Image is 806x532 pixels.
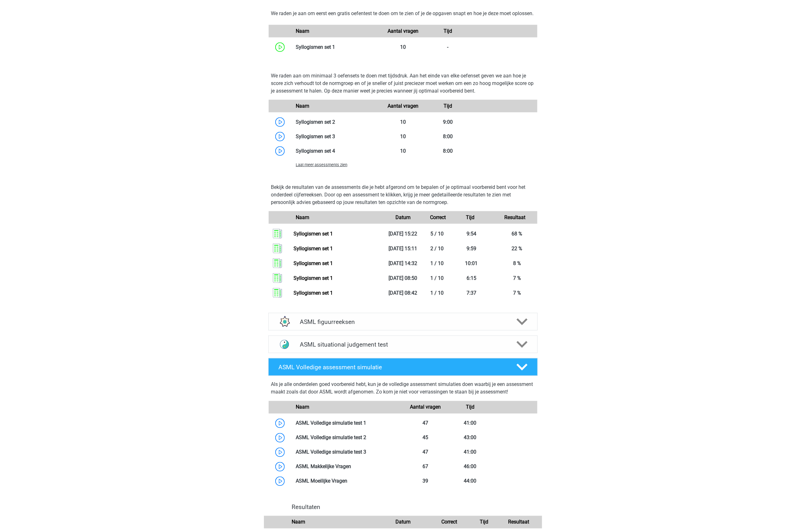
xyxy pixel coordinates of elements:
[381,214,425,221] div: Datum
[291,420,403,427] div: ASML Volledige simulatie test 1
[496,518,542,526] div: Resultaat
[291,102,381,110] div: Naam
[425,102,470,110] div: Tijd
[294,231,333,237] a: Syllogismen set 1
[271,10,535,17] p: We raden je aan om eerst een gratis oefentest te doen om te zien of je de opgaven snapt en hoe je...
[300,318,506,325] h4: ASML figuurreeksen
[278,364,506,371] h4: ASML Volledige assessment simulatie
[296,162,347,167] span: Laat meer assessments zien
[271,184,535,206] p: Bekijk de resultaten van de assessments die je hebt afgerond om te bepalen of je optimaal voorber...
[381,102,425,110] div: Aantal vragen
[380,518,426,526] div: Datum
[266,336,540,353] a: situational judgement test ASML situational judgement test
[291,463,403,471] div: ASML Makkelijke Vragen
[426,518,473,526] div: Correct
[266,313,540,331] a: figuurreeksen ASML figuurreeksen
[294,290,333,296] a: Syllogismen set 1
[294,246,333,252] a: Syllogismen set 1
[271,72,535,95] p: We raden aan om minimaal 3 oefensets te doen met tijdsdruk. Aan het einde van elke oefenset geven...
[292,504,537,511] h4: Resultaten
[403,404,448,411] div: Aantal vragen
[448,214,492,221] div: Tijd
[276,314,293,330] img: figuurreeksen
[448,404,492,411] div: Tijd
[291,434,403,442] div: ASML Volledige simulatie test 2
[294,260,333,266] a: Syllogismen set 1
[381,27,425,35] div: Aantal vragen
[266,358,540,376] a: ASML Volledige assessment simulatie
[291,449,403,456] div: ASML Volledige simulatie test 3
[291,404,403,411] div: Naam
[473,518,496,526] div: Tijd
[291,133,381,140] div: Syllogismen set 3
[291,147,381,155] div: Syllogismen set 4
[287,518,380,526] div: Naam
[493,214,537,221] div: Resultaat
[300,341,506,348] h4: ASML situational judgement test
[425,214,448,221] div: Correct
[291,214,381,221] div: Naam
[291,478,403,485] div: ASML Moeilijke Vragen
[425,27,470,35] div: Tijd
[271,381,535,399] div: Als je alle onderdelen goed voorbereid hebt, kun je de volledige assessment simulaties doen waarb...
[291,118,381,126] div: Syllogismen set 2
[276,336,293,353] img: situational judgement test
[294,275,333,281] a: Syllogismen set 1
[291,43,381,51] div: Syllogismen set 1
[291,27,381,35] div: Naam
